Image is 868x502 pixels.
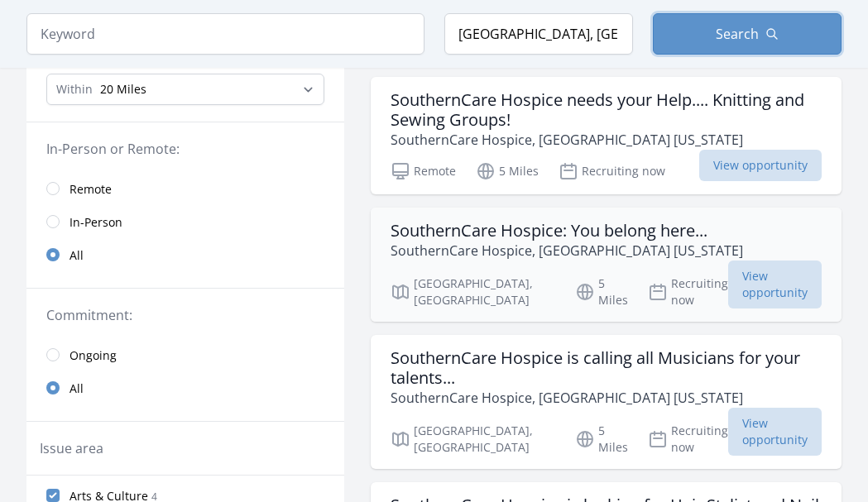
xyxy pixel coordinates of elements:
[46,305,324,325] legend: Commitment:
[70,214,122,231] span: In-Person
[575,423,628,456] p: 5 Miles
[70,347,117,364] span: Ongoing
[371,77,842,194] a: SouthernCare Hospice needs your Help.... Knitting and Sewing Groups! SouthernCare Hospice, [GEOGR...
[70,380,84,397] span: All
[728,408,822,456] span: View opportunity
[371,208,842,322] a: SouthernCare Hospice: You belong here... SouthernCare Hospice, [GEOGRAPHIC_DATA] [US_STATE] [GEOG...
[371,335,842,469] a: SouthernCare Hospice is calling all Musicians for your talents... SouthernCare Hospice, [GEOGRAPH...
[391,241,743,261] p: SouthernCare Hospice, [GEOGRAPHIC_DATA] [US_STATE]
[40,438,103,458] legend: Issue area
[26,238,344,271] a: All
[559,161,665,181] p: Recruiting now
[391,221,743,241] h3: SouthernCare Hospice: You belong here...
[699,150,822,181] span: View opportunity
[728,261,822,308] span: View opportunity
[575,275,628,308] p: 5 Miles
[391,275,555,308] p: [GEOGRAPHIC_DATA], [GEOGRAPHIC_DATA]
[46,139,324,159] legend: In-Person or Remote:
[26,172,344,205] a: Remote
[391,161,456,181] p: Remote
[716,24,759,44] span: Search
[391,348,822,388] h3: SouthernCare Hospice is calling all Musicians for your talents...
[26,13,424,55] input: Keyword
[26,205,344,238] a: In-Person
[653,13,842,55] button: Search
[444,13,633,55] input: Location
[26,338,344,371] a: Ongoing
[648,423,728,456] p: Recruiting now
[70,247,84,264] span: All
[391,90,822,130] h3: SouthernCare Hospice needs your Help.... Knitting and Sewing Groups!
[391,423,555,456] p: [GEOGRAPHIC_DATA], [GEOGRAPHIC_DATA]
[46,74,324,105] select: Search Radius
[391,388,822,408] p: SouthernCare Hospice, [GEOGRAPHIC_DATA] [US_STATE]
[648,275,728,308] p: Recruiting now
[476,161,539,181] p: 5 Miles
[46,489,60,502] input: Arts & Culture 4
[70,181,112,198] span: Remote
[26,371,344,404] a: All
[391,130,822,150] p: SouthernCare Hospice, [GEOGRAPHIC_DATA] [US_STATE]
